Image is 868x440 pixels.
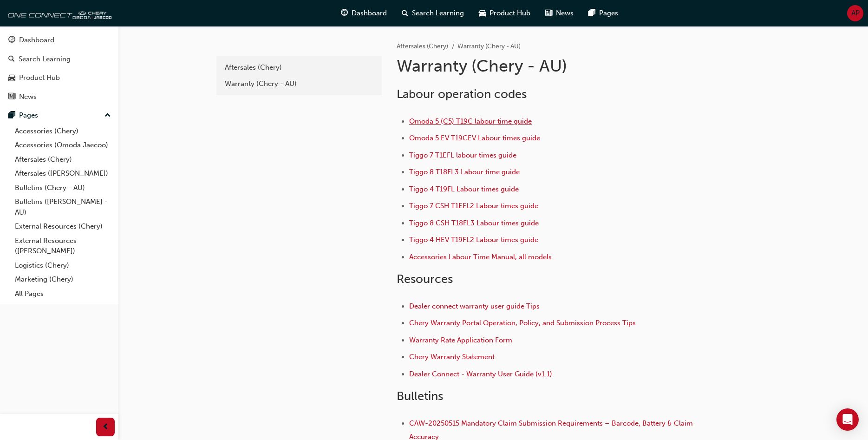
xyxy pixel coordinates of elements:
span: up-icon [104,110,111,122]
button: AP [847,5,863,21]
div: Aftersales (Chery) [225,62,373,73]
h1: Warranty (Chery - AU) [397,56,701,76]
a: news-iconNews [538,4,581,23]
a: Omoda 5 (C5) T19C labour time guide [409,117,532,125]
span: search-icon [402,7,408,19]
a: guage-iconDashboard [333,4,394,23]
button: Pages [4,107,115,124]
a: External Resources (Chery) [11,219,115,234]
span: car-icon [8,74,15,82]
span: News [556,8,574,19]
span: Pages [599,8,618,19]
span: Dashboard [352,8,387,19]
div: Dashboard [19,35,54,46]
a: search-iconSearch Learning [394,4,471,23]
a: Search Learning [4,51,115,68]
a: Aftersales (Chery) [397,42,448,50]
a: Marketing (Chery) [11,272,115,287]
a: Omoda 5 EV T19CEV Labour times guide [409,134,540,142]
a: Bulletins (Chery - AU) [11,181,115,195]
a: Tiggo 8 CSH T18FL3 Labour times guide [409,219,539,227]
li: Warranty (Chery - AU) [457,41,521,52]
a: All Pages [11,287,115,301]
a: Accessories Labour Time Manual, all models [409,253,552,261]
a: External Resources ([PERSON_NAME]) [11,234,115,258]
span: Labour operation codes [397,87,527,101]
span: Search Learning [412,8,464,19]
a: Product Hub [4,69,115,86]
a: Chery Warranty Portal Operation, Policy, and Submission Process Tips [409,319,636,327]
a: Dealer Connect - Warranty User Guide (v1.1) [409,370,552,378]
span: Resources [397,272,453,286]
a: Aftersales (Chery) [220,59,378,76]
a: Aftersales ([PERSON_NAME]) [11,166,115,181]
a: Dealer connect warranty user guide Tips [409,302,540,310]
a: Chery Warranty Statement [409,353,495,361]
a: News [4,88,115,105]
span: prev-icon [102,421,109,433]
span: search-icon [8,55,15,64]
span: guage-icon [341,7,348,19]
div: Warranty (Chery - AU) [225,79,373,89]
span: AP [851,8,860,19]
div: Pages [19,110,38,121]
span: news-icon [545,7,552,19]
span: pages-icon [588,7,595,19]
a: Tiggo 7 T1EFL labour times guide [409,151,516,159]
a: Accessories (Omoda Jaecoo) [11,138,115,152]
a: Tiggo 8 T18FL3 Labour time guide [409,168,520,176]
a: Warranty Rate Application Form [409,336,512,344]
div: Product Hub [19,72,60,83]
div: News [19,92,37,102]
button: DashboardSearch LearningProduct HubNews [4,30,115,107]
a: Tiggo 4 HEV T19FL2 Labour times guide [409,236,538,244]
span: pages-icon [8,112,15,120]
a: Tiggo 4 T19FL Labour times guide [409,185,519,193]
span: news-icon [8,93,15,101]
img: oneconnect [5,4,111,22]
a: Warranty (Chery - AU) [220,76,378,92]
a: Logistics (Chery) [11,258,115,273]
span: Product Hub [489,8,530,19]
a: Tiggo 7 CSH T1EFL2 Labour times guide [409,202,538,210]
a: car-iconProduct Hub [471,4,538,23]
span: guage-icon [8,36,15,45]
span: car-icon [479,7,486,19]
span: Bulletins [397,389,443,403]
a: pages-iconPages [581,4,626,23]
a: Bulletins ([PERSON_NAME] - AU) [11,195,115,219]
div: Open Intercom Messenger [836,408,859,431]
a: Accessories (Chery) [11,124,115,138]
div: Search Learning [19,54,71,65]
a: Aftersales (Chery) [11,152,115,167]
a: Dashboard [4,32,115,49]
